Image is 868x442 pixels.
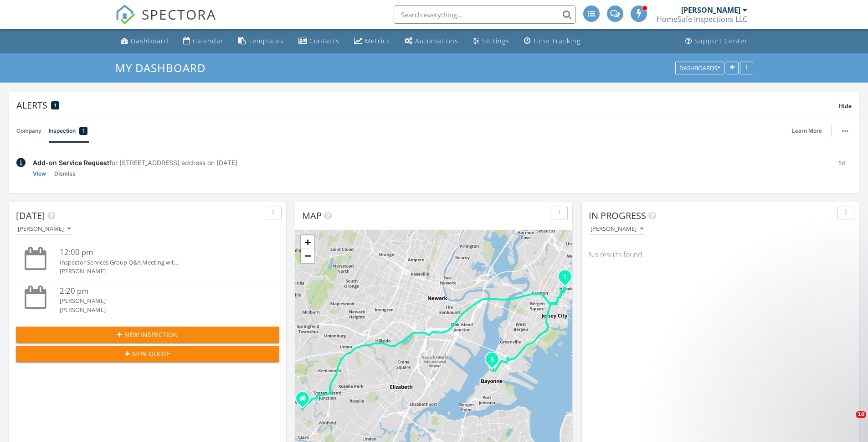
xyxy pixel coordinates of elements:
div: Templates [248,36,284,45]
img: ellipsis-632cfdd7c38ec3a7d453.svg [842,130,848,132]
span: 1 [82,126,85,135]
div: 12:00 pm [60,247,257,258]
a: Dismiss [54,169,76,178]
div: 20 Florence Ave, Clark NJ 07066 [303,398,308,404]
button: Dashboards [675,62,724,74]
div: HomeSafe Inspections LLC [657,15,747,24]
div: Alerts [16,99,839,111]
a: Company [16,119,41,143]
div: Time Tracking [533,36,580,45]
a: Automations (Advanced) [401,33,462,50]
a: Support Center [682,33,751,50]
a: Zoom in [301,235,314,249]
a: Inspection [49,119,87,143]
div: Settings [482,36,509,45]
span: New Quote [132,349,170,359]
div: [PERSON_NAME] [591,226,643,232]
span: [DATE] [16,209,45,222]
div: Support Center [694,36,748,45]
div: Calendar [193,36,224,45]
span: 1 [54,102,56,109]
a: Time Tracking [520,33,584,50]
a: Dashboard [117,33,172,50]
button: [PERSON_NAME] [16,223,72,235]
span: Map [302,209,322,222]
div: for [STREET_ADDRESS] address on [DATE] [33,158,824,167]
div: [PERSON_NAME] [60,296,257,305]
input: Search everything... [394,5,576,24]
span: Hide [839,102,852,110]
span: 10 [856,411,866,418]
span: Add-on Service Request [33,159,109,166]
div: [PERSON_NAME] [60,267,257,276]
div: [PERSON_NAME] [60,306,257,314]
iframe: Intercom live chat [837,411,859,433]
a: Settings [469,33,513,50]
div: Dashboards [679,65,720,71]
a: Calendar [180,33,227,50]
div: 523 Jefferson St 3, Hoboken, NJ 07030 [565,276,570,282]
button: New Quote [16,346,279,362]
span: New Inspection [124,330,178,339]
i: 1 [563,274,567,281]
img: The Best Home Inspection Software - Spectora [115,5,135,25]
div: Dashboard [131,36,169,45]
div: Metrics [365,36,390,45]
div: 2:20 pm [60,286,257,297]
a: Learn More [792,126,827,135]
div: 120 W 38th St, Bayonne, NJ 07002 [492,359,498,364]
button: [PERSON_NAME] [589,223,645,235]
div: Automations [415,36,458,45]
img: info-2c025b9f2229fc06645a.svg [16,158,26,167]
a: Contacts [295,33,343,50]
a: My Dashboard [115,60,213,75]
div: No results found [582,242,859,267]
i: 5 [490,357,494,363]
a: Templates [235,33,288,50]
div: 5d [831,158,852,178]
a: SPECTORA [115,12,216,31]
div: Contacts [309,36,339,45]
a: Metrics [350,33,394,50]
a: Zoom out [301,249,314,263]
span: In Progress [589,209,646,222]
a: View [33,169,46,178]
button: New Inspection [16,327,279,343]
div: [PERSON_NAME] [18,226,71,232]
span: SPECTORA [142,5,216,24]
div: [PERSON_NAME] [681,5,740,15]
div: Inspector Services Group Q&A Meeting wit... [60,258,257,267]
